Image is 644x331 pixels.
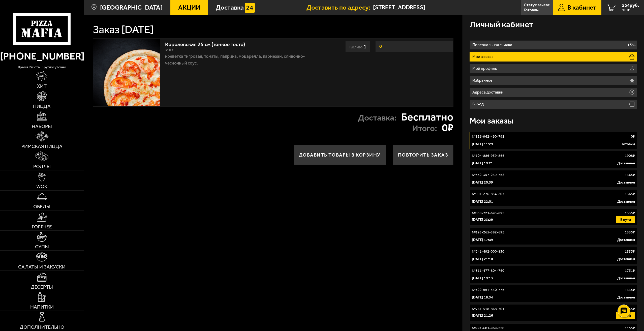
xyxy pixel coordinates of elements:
[401,112,453,123] strong: Бесплатно
[470,189,637,206] a: №991-276-834-2071365₽[DATE] 22:01Доставлен
[412,124,437,132] p: Итого:
[35,244,49,249] span: Супы
[21,144,63,149] span: Римская пицца
[472,90,505,94] p: Адреса доставки
[470,266,637,283] a: №311-477-804-7601751₽[DATE] 19:13Доставлен
[30,305,54,310] span: Напитки
[616,216,635,223] button: В пути
[567,4,596,11] span: В кабинет
[617,199,635,204] p: Доставлен
[625,326,635,331] p: 1155 ₽
[32,224,52,229] span: Горячее
[470,247,637,264] a: №541-492-000-8301335₽[DATE] 21:10Доставлен
[472,307,504,312] p: № 761-518-868-701
[178,4,200,11] span: Акции
[20,325,64,330] span: Дополнительно
[617,276,635,281] p: Доставлен
[294,145,386,165] button: Добавить товары в корзину
[472,43,514,47] p: Персональная скидка
[378,42,383,51] strong: 0
[617,161,635,166] p: Доставлен
[470,228,637,245] a: №193-265-382-6951335₽[DATE] 17:49Доставлен
[472,313,493,318] p: [DATE] 21:26
[216,4,244,11] span: Доставка
[472,295,493,300] p: [DATE] 18:34
[165,53,321,66] p: креветка тигровая, томаты, паприка, моцарелла, пармезан, сливочно-чесночный соус.
[524,8,539,12] p: Готовим
[472,153,504,158] p: № 104-886-959-866
[472,142,493,147] p: [DATE] 11:29
[36,184,47,189] span: WOK
[625,268,635,273] p: 1751 ₽
[245,3,255,13] img: 15daf4d41897b9f0e9f617042186c801.svg
[31,285,53,290] span: Десерты
[472,287,504,292] p: № 622-661-430-776
[33,204,50,209] span: Обеды
[472,161,493,166] p: [DATE] 19:21
[37,84,47,89] span: Хит
[306,4,373,11] span: Доставить по адресу:
[470,304,637,321] a: №761-518-868-7011335₽[DATE] 21:26В пути
[33,104,51,109] span: Пицца
[625,249,635,254] p: 1335 ₽
[617,237,635,243] p: Доставлен
[472,268,504,273] p: № 311-477-804-760
[470,170,637,187] a: №352-357-239-7621365₽[DATE] 20:59Доставлен
[470,132,637,149] a: №826-962-490-7920₽[DATE] 11:29Готовим
[470,20,533,28] h3: Личный кабинет
[472,199,493,204] p: [DATE] 22:01
[165,39,252,47] a: Королевская 25 см (тонкое тесто)
[472,230,504,235] p: № 193-265-382-695
[472,249,504,254] p: № 541-492-000-830
[622,3,639,8] span: 254 руб.
[393,145,454,165] button: Повторить заказ
[524,3,550,7] p: Статус заказа:
[622,142,635,147] p: Готовим
[470,116,514,125] h3: Мои заказы
[472,134,504,139] p: № 826-962-490-792
[18,264,66,269] span: Салаты и закуски
[363,43,366,50] span: 1
[472,257,493,262] p: [DATE] 21:10
[631,134,635,139] p: 0 ₽
[32,124,52,129] span: Наборы
[472,55,495,59] p: Мои заказы
[470,285,637,302] a: №622-661-430-7761335₽[DATE] 18:34Доставлен
[622,8,639,12] span: 1 шт.
[617,257,635,262] p: Доставлен
[617,180,635,185] p: Доставлен
[472,276,493,281] p: [DATE] 19:13
[33,164,51,169] span: Роллы
[625,192,635,197] p: 1365 ₽
[472,102,485,106] p: Выход
[165,48,173,52] span: 310 г
[472,192,504,197] p: № 991-276-834-207
[472,172,504,177] p: № 352-357-239-762
[472,217,493,222] p: [DATE] 23:29
[373,3,502,12] span: Санкт-Петербург, Аэродромная улица, 5к1
[617,295,635,300] p: Доставлен
[373,3,502,12] input: Ваш адрес доставки
[470,151,637,168] a: №104-886-959-8661908₽[DATE] 19:21Доставлен
[472,78,494,82] p: Избранное
[472,180,493,185] p: [DATE] 20:59
[470,208,637,226] a: №058-723-693-8951335₽[DATE] 23:29В пути
[625,287,635,292] p: 1335 ₽
[472,211,504,216] p: № 058-723-693-895
[100,4,163,11] span: [GEOGRAPHIC_DATA]
[472,67,499,71] p: Мой профиль
[93,24,154,35] h1: Заказ [DATE]
[472,237,493,243] p: [DATE] 17:49
[625,211,635,216] p: 1335 ₽
[442,122,453,133] strong: 0 ₽
[625,172,635,177] p: 1365 ₽
[625,230,635,235] p: 1335 ₽
[627,43,635,47] p: 15%
[345,41,370,52] div: Кол-во:
[472,326,504,331] p: № 991-603-969-220
[358,113,396,122] p: Доставка:
[625,153,635,158] p: 1908 ₽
